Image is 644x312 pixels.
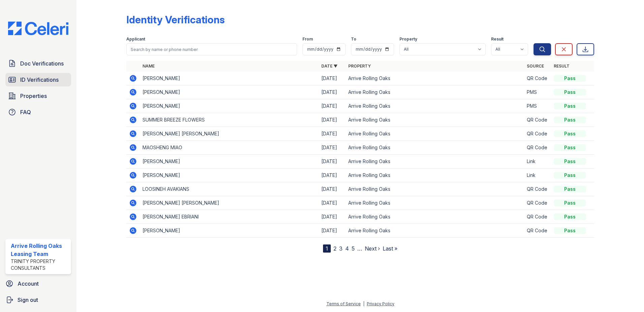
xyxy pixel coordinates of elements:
[319,168,346,182] td: [DATE]
[142,63,155,69] a: Name
[326,301,361,306] a: Terms of Service
[346,196,524,210] td: Arrive Rolling Oaks
[524,99,551,113] td: PMS
[11,242,68,258] div: Arrive Rolling Oaks Leasing Team
[524,224,551,238] td: QR Code
[126,14,225,26] div: Identity Verifications
[527,63,544,69] a: Source
[321,63,337,69] a: Date ▼
[346,224,524,238] td: Arrive Rolling Oaks
[357,244,362,253] span: …
[319,155,346,168] td: [DATE]
[3,277,74,290] a: Account
[319,141,346,155] td: [DATE]
[319,196,346,210] td: [DATE]
[524,155,551,168] td: Link
[383,245,397,252] a: Last »
[352,245,355,252] a: 5
[345,245,349,252] a: 4
[319,182,346,196] td: [DATE]
[140,168,319,182] td: [PERSON_NAME]
[367,301,394,306] a: Privacy Policy
[554,63,570,69] a: Result
[524,72,551,85] td: QR Code
[346,99,524,113] td: Arrive Rolling Oaks
[5,105,71,119] a: FAQ
[140,72,319,85] td: [PERSON_NAME]
[319,224,346,238] td: [DATE]
[554,227,586,234] div: Pass
[524,182,551,196] td: QR Code
[5,89,71,103] a: Properties
[554,130,586,137] div: Pass
[346,155,524,168] td: Arrive Rolling Oaks
[339,245,343,252] a: 3
[11,258,68,271] div: Trinity Property Consultants
[524,168,551,182] td: Link
[554,213,586,220] div: Pass
[319,85,346,99] td: [DATE]
[20,92,47,100] span: Properties
[346,210,524,224] td: Arrive Rolling Oaks
[126,43,297,55] input: Search by name or phone number
[302,36,313,42] label: From
[524,113,551,127] td: QR Code
[363,301,364,306] div: |
[346,85,524,99] td: Arrive Rolling Oaks
[554,158,586,165] div: Pass
[554,172,586,179] div: Pass
[524,85,551,99] td: PMS
[346,182,524,196] td: Arrive Rolling Oaks
[554,200,586,206] div: Pass
[5,57,71,70] a: Doc Verifications
[346,113,524,127] td: Arrive Rolling Oaks
[323,244,331,253] div: 1
[346,72,524,85] td: Arrive Rolling Oaks
[319,113,346,127] td: [DATE]
[346,127,524,141] td: Arrive Rolling Oaks
[554,186,586,192] div: Pass
[554,75,586,82] div: Pass
[140,224,319,238] td: [PERSON_NAME]
[20,59,64,68] span: Doc Verifications
[20,108,31,116] span: FAQ
[348,63,371,69] a: Property
[126,36,145,42] label: Applicant
[319,72,346,85] td: [DATE]
[140,99,319,113] td: [PERSON_NAME]
[333,245,336,252] a: 2
[20,76,59,84] span: ID Verifications
[140,113,319,127] td: SUMMER BREEZE FLOWERS
[3,22,74,35] img: CE_Logo_Blue-a8612792a0a2168367f1c8372b55b34899dd931a85d93a1a3d3e32e68fde9ad4.png
[554,116,586,123] div: Pass
[365,245,380,252] a: Next ›
[18,296,38,304] span: Sign out
[491,36,504,42] label: Result
[319,99,346,113] td: [DATE]
[524,210,551,224] td: QR Code
[524,196,551,210] td: QR Code
[524,127,551,141] td: QR Code
[140,196,319,210] td: [PERSON_NAME] [PERSON_NAME]
[140,141,319,155] td: MAOSHENG MIAO
[18,280,39,288] span: Account
[554,144,586,151] div: Pass
[346,141,524,155] td: Arrive Rolling Oaks
[319,127,346,141] td: [DATE]
[319,210,346,224] td: [DATE]
[140,85,319,99] td: [PERSON_NAME]
[346,168,524,182] td: Arrive Rolling Oaks
[5,73,71,86] a: ID Verifications
[351,36,356,42] label: To
[140,182,319,196] td: LOOSINEH AVAKIANS
[140,155,319,168] td: [PERSON_NAME]
[554,103,586,109] div: Pass
[140,210,319,224] td: [PERSON_NAME] EBRIANI
[140,127,319,141] td: [PERSON_NAME] [PERSON_NAME]
[399,36,417,42] label: Property
[3,293,74,307] a: Sign out
[524,141,551,155] td: QR Code
[554,89,586,96] div: Pass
